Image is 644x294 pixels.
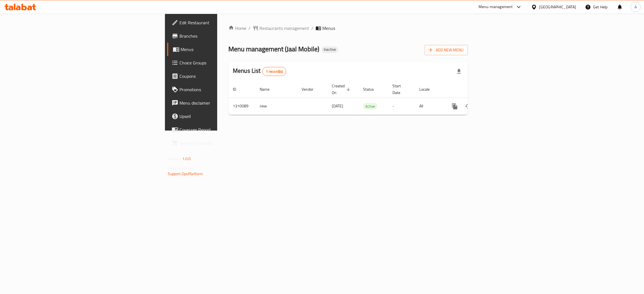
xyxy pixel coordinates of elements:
span: Edit Restaurant [179,19,268,26]
td: - [388,98,415,115]
a: Coupons [167,69,273,83]
span: Choice Groups [179,59,268,66]
span: Inactive [321,47,338,52]
nav: breadcrumb [228,25,468,32]
span: ID [233,86,243,93]
div: Menu-management [479,4,513,10]
table: enhanced table [228,81,506,115]
a: Edit Restaurant [167,16,273,29]
span: Menu disclaimer [179,100,268,106]
span: [DATE] [332,102,343,110]
span: Version: [168,155,181,162]
td: All [415,98,444,115]
span: Vendor [302,86,321,93]
a: Choice Groups [167,56,273,69]
a: Promotions [167,83,273,96]
span: 1 record(s) [262,69,286,74]
span: Start Date [392,83,408,96]
a: Support.OpsPlatform [168,170,203,177]
button: more [448,100,461,113]
a: Coverage Report [167,123,273,136]
th: Actions [444,81,506,98]
span: Name [260,86,277,93]
a: Menus [167,43,273,56]
div: Export file [452,65,466,78]
span: Menu management ( Jaal Mobile ) [228,43,319,55]
span: Status [363,86,381,93]
span: Coupons [179,73,268,79]
a: Grocery Checklist [167,136,273,150]
span: Upsell [179,113,268,120]
h2: Menus List [233,67,286,76]
a: Upsell [167,110,273,123]
button: Change Status [461,100,475,113]
span: Add New Menu [429,47,463,54]
div: [GEOGRAPHIC_DATA] [539,4,576,10]
span: Coverage Report [179,126,268,133]
span: Created On [332,83,352,96]
a: Restaurants management [253,25,309,32]
span: Branches [179,33,268,39]
span: Restaurants management [259,25,309,32]
li: / [311,25,313,32]
div: Inactive [321,46,338,53]
a: Menu disclaimer [167,96,273,110]
span: Menus [181,46,268,53]
span: Menus [322,25,335,32]
span: A [634,4,637,10]
span: Get support on: [168,165,193,172]
span: 1.0.0 [182,155,191,162]
span: Promotions [179,86,268,93]
a: Branches [167,29,273,43]
span: Active [363,103,377,110]
div: Total records count [262,67,287,76]
span: Locale [419,86,437,93]
button: Add New Menu [425,45,468,55]
td: new [255,98,297,115]
span: Grocery Checklist [179,140,268,146]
